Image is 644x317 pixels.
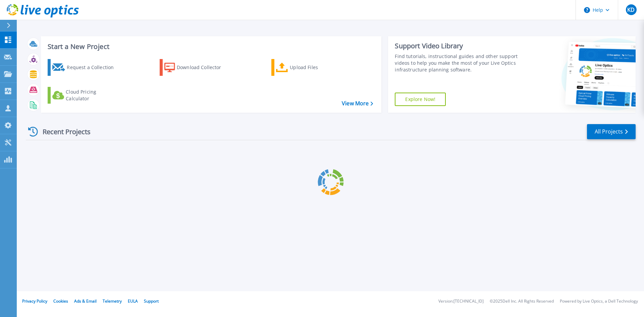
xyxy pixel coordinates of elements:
div: Support Video Library [395,42,521,50]
div: Find tutorials, instructional guides and other support videos to help you make the most of your L... [395,53,521,73]
div: Cloud Pricing Calculator [66,89,119,102]
div: Request a Collection [67,61,120,74]
h3: Start a New Project [48,43,373,50]
div: Download Collector [177,61,230,74]
a: Cloud Pricing Calculator [48,87,122,104]
a: All Projects [587,124,636,139]
a: Cookies [53,298,68,304]
a: Download Collector [160,59,234,76]
a: Upload Files [271,59,346,76]
a: Request a Collection [48,59,122,76]
li: Powered by Live Optics, a Dell Technology [560,299,638,304]
span: KD [627,7,635,12]
div: Recent Projects [26,123,100,140]
a: Ads & Email [74,298,97,304]
li: Version: [TECHNICAL_ID] [438,299,484,304]
a: View More [342,100,373,107]
a: Support [144,298,159,304]
a: EULA [128,298,138,304]
a: Privacy Policy [22,298,47,304]
a: Explore Now! [395,93,446,106]
div: Upload Files [290,61,343,74]
li: © 2025 Dell Inc. All Rights Reserved [490,299,554,304]
a: Telemetry [103,298,122,304]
